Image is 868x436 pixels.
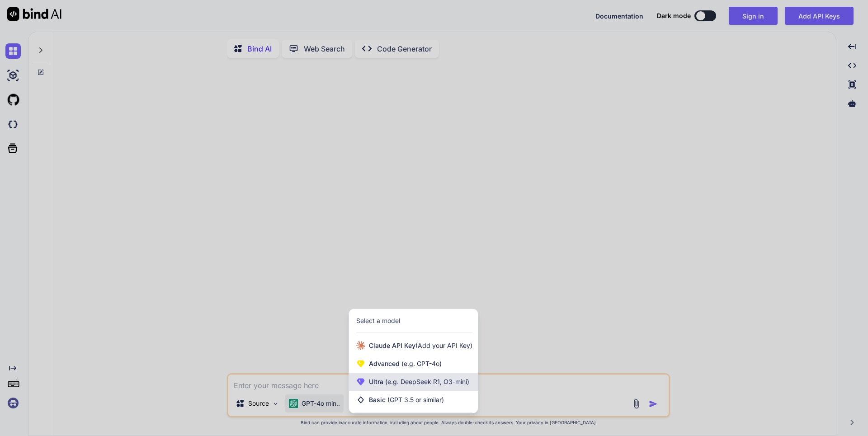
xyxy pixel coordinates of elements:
[369,377,469,386] span: Ultra
[369,341,472,350] span: Claude API Key
[383,378,469,385] span: (e.g. DeepSeek R1, O3-mini)
[369,395,444,404] span: Basic
[369,359,442,368] span: Advanced
[400,360,442,367] span: (e.g. GPT-4o)
[387,396,444,403] span: (GPT 3.5 or similar)
[415,342,472,349] span: (Add your API Key)
[356,316,400,325] div: Select a model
